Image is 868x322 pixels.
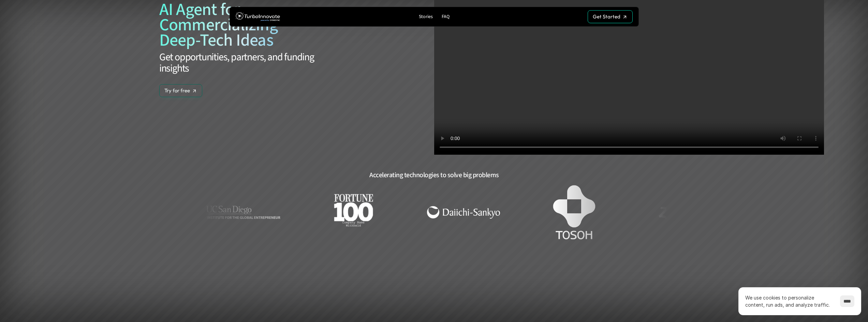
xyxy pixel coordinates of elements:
[442,14,450,20] p: FAQ
[439,12,452,21] a: FAQ
[588,10,633,23] a: Get Started
[416,12,436,21] a: Stories
[745,294,833,308] p: We use cookies to personalize content, run ads, and analyze traffic.
[236,11,280,23] img: TurboInnovate Logo
[419,14,433,20] p: Stories
[593,14,620,20] p: Get Started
